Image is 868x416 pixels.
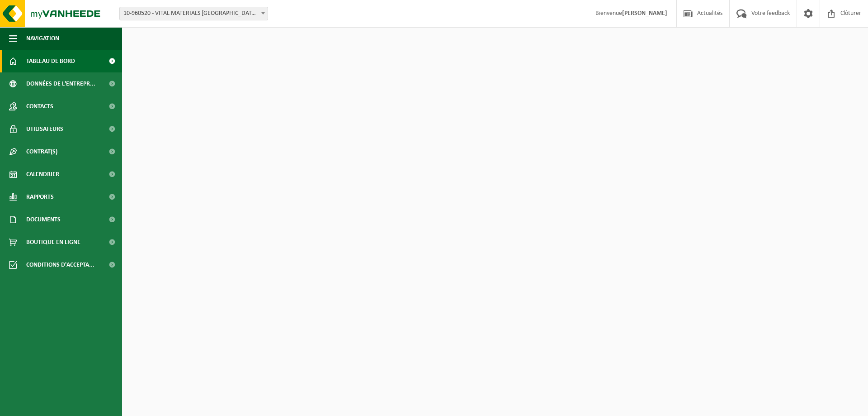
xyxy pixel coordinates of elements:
span: Tableau de bord [26,50,75,72]
span: 10-960520 - VITAL MATERIALS BELGIUM S.A. - TILLY [119,7,268,20]
span: Rapports [26,186,54,208]
span: 10-960520 - VITAL MATERIALS BELGIUM S.A. - TILLY [120,7,268,20]
span: Données de l'entrepr... [26,72,95,95]
span: Conditions d'accepta... [26,253,94,276]
span: Utilisateurs [26,118,63,140]
span: Navigation [26,27,59,50]
span: Contacts [26,95,53,118]
span: Calendrier [26,163,59,186]
span: Contrat(s) [26,140,57,163]
span: Documents [26,208,61,231]
strong: [PERSON_NAME] [622,10,667,17]
span: Boutique en ligne [26,231,80,253]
